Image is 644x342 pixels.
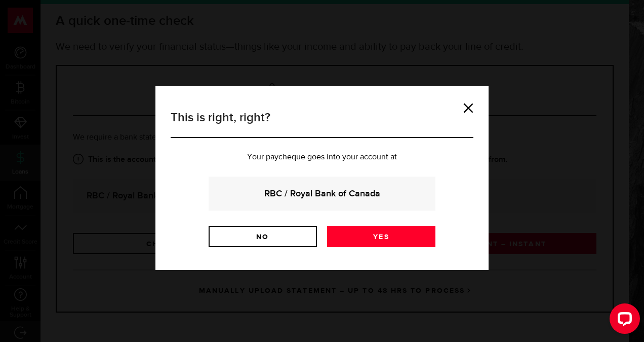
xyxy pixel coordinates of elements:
[171,153,473,161] p: Your paycheque goes into your account at
[222,187,422,200] strong: RBC / Royal Bank of Canada
[327,226,435,247] a: Yes
[601,299,644,342] iframe: LiveChat chat widget
[209,226,317,247] a: No
[171,109,473,138] h3: This is right, right?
